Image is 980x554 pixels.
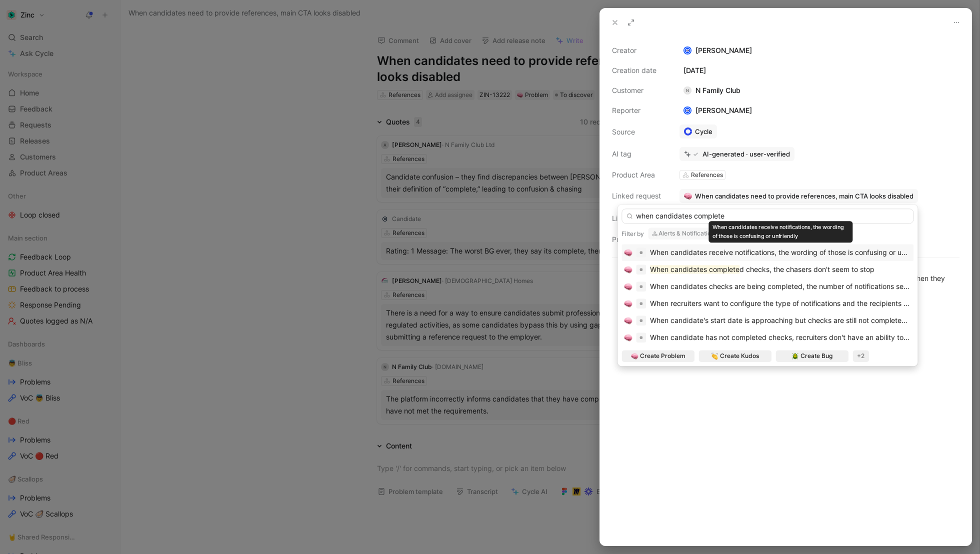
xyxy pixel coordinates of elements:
span: Create Bug [800,351,832,361]
img: 🧠 [624,282,632,290]
img: 🧠 [624,248,632,256]
button: Alerts & Notifications [648,227,730,239]
span: Create Problem [640,351,685,361]
img: 👏 [711,352,718,359]
div: Filter by [621,230,644,238]
span: Create Kudos [720,351,759,361]
img: 🧠 [624,299,632,307]
span: d checks, the chasers don't seem to stop [739,265,874,273]
div: +2 [852,350,869,362]
img: 🧠 [624,316,632,324]
img: 🪲 [791,352,798,359]
span: When candidates receive notifications, the wording of those is confusing or unfriendly [712,224,844,240]
img: 🧠 [624,333,632,341]
input: Search... [621,208,913,223]
mark: When candidates complete [650,265,739,273]
img: 🧠 [624,265,632,273]
span: When candidates receive notifications, the wording of those is confusing or unfriendly [650,248,930,256]
img: 🧠 [631,352,638,359]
